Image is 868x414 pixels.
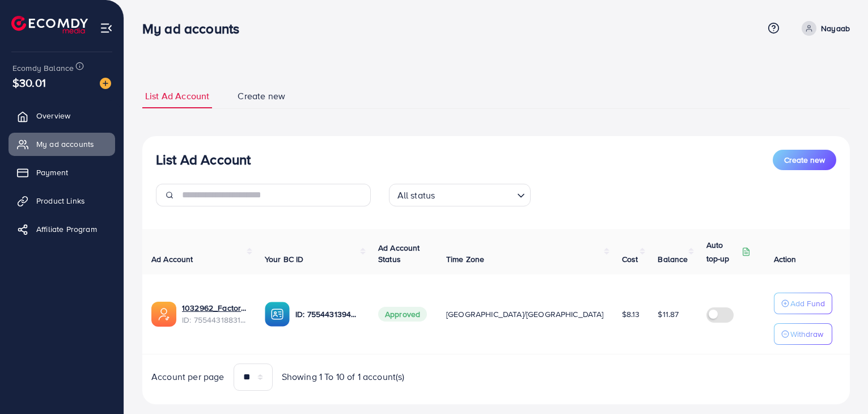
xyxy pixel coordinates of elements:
span: Create new [238,90,285,103]
p: ID: 7554431394802630664 [295,307,360,321]
span: Your BC ID [265,254,304,265]
a: Nayaab [797,21,850,36]
span: ID: 7554431883199725575 [182,314,247,326]
p: Auto top-up [706,238,739,265]
span: All status [395,187,438,204]
img: ic-ads-acc.e4c84228.svg [151,302,176,327]
div: Search for option [389,184,531,206]
img: logo [11,16,88,33]
input: Search for option [438,185,512,204]
span: Overview [36,110,70,121]
span: Cost [622,254,638,265]
a: My ad accounts [9,133,115,155]
span: Affiliate Program [36,223,97,235]
a: 1032962_Factory App_1758903417732 [182,302,247,314]
span: $11.87 [658,309,679,320]
span: Ecomdy Balance [12,62,74,74]
img: ic-ba-acc.ded83a64.svg [265,302,290,327]
p: Add Fund [790,297,825,310]
button: Withdraw [774,323,832,345]
span: Time Zone [446,254,484,265]
span: Balance [658,254,688,265]
span: Ad Account Status [378,242,420,265]
span: Approved [378,307,427,322]
span: $8.13 [622,309,640,320]
span: Showing 1 To 10 of 1 account(s) [282,370,405,383]
span: Product Links [36,195,85,206]
a: Affiliate Program [9,218,115,240]
h3: My ad accounts [142,20,248,37]
span: Create new [784,154,825,166]
h3: List Ad Account [156,151,251,168]
a: Payment [9,161,115,184]
div: <span class='underline'>1032962_Factory App_1758903417732</span></br>7554431883199725575 [182,302,247,326]
button: Create new [773,150,836,170]
span: [GEOGRAPHIC_DATA]/[GEOGRAPHIC_DATA] [446,309,604,320]
span: Account per page [151,370,225,383]
span: My ad accounts [36,138,94,150]
span: $30.01 [12,74,46,91]
span: Payment [36,167,68,178]
a: Product Links [9,189,115,212]
button: Add Fund [774,293,832,314]
img: image [100,78,111,89]
p: Nayaab [821,22,850,35]
a: Overview [9,104,115,127]
span: Ad Account [151,254,193,265]
p: Withdraw [790,327,823,341]
img: menu [100,22,113,35]
span: List Ad Account [145,90,209,103]
span: Action [774,254,797,265]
